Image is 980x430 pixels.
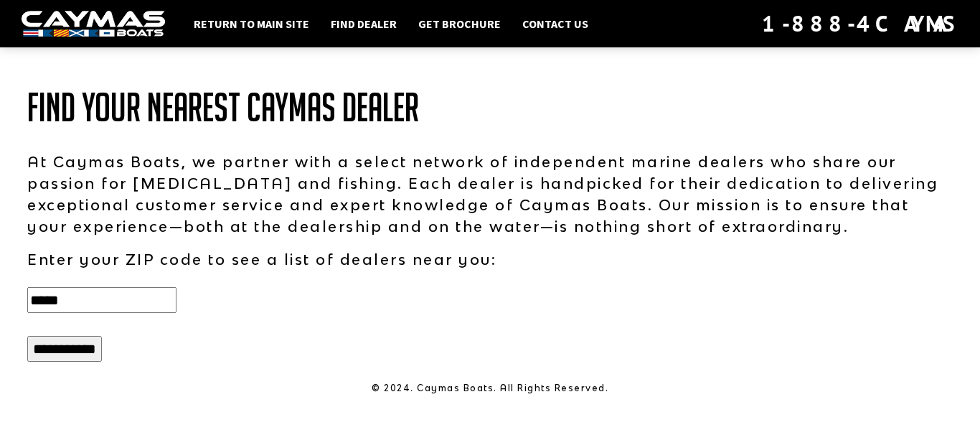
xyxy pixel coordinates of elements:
div: 1-888-4CAYMAS [762,8,958,39]
a: Get Brochure [411,14,508,33]
h1: Find Your Nearest Caymas Dealer [27,86,953,129]
p: Enter your ZIP code to see a list of dealers near you: [27,248,953,270]
p: At Caymas Boats, we partner with a select network of independent marine dealers who share our pas... [27,151,953,237]
p: © 2024. Caymas Boats. All Rights Reserved. [27,382,953,395]
a: Return to main site [187,14,316,33]
a: Find Dealer [324,14,404,33]
img: white-logo-c9c8dbefe5ff5ceceb0f0178aa75bf4bb51f6bca0971e226c86eb53dfe498488.png [22,11,165,37]
a: Contact Us [515,14,595,33]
